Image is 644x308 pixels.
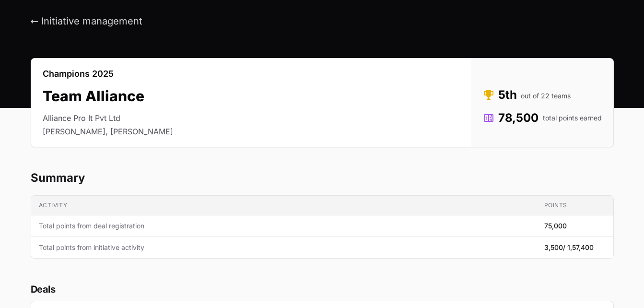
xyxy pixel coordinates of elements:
[483,110,602,126] dd: 78,500
[39,221,529,231] span: Total points from deal registration
[537,196,613,215] th: Points
[43,126,173,137] li: [PERSON_NAME], [PERSON_NAME]
[31,170,614,259] section: Team Alliance's progress summary
[39,243,529,252] span: Total points from initiative activity
[544,243,594,252] span: 3,500
[31,282,614,297] h2: Deals
[544,221,567,231] span: 75,000
[31,15,143,27] button: ← Initiative management
[43,87,173,105] h2: Team Alliance
[31,58,614,147] section: Team Alliance's details
[43,68,173,80] p: Champions 2025
[543,113,602,123] span: total points earned
[31,170,614,186] h2: Summary
[563,243,594,251] span: / 1,57,400
[31,196,537,215] th: Activity
[483,87,602,103] dd: 5th
[521,91,571,101] span: out of 22 teams
[43,112,173,124] li: Alliance Pro It Pvt Ltd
